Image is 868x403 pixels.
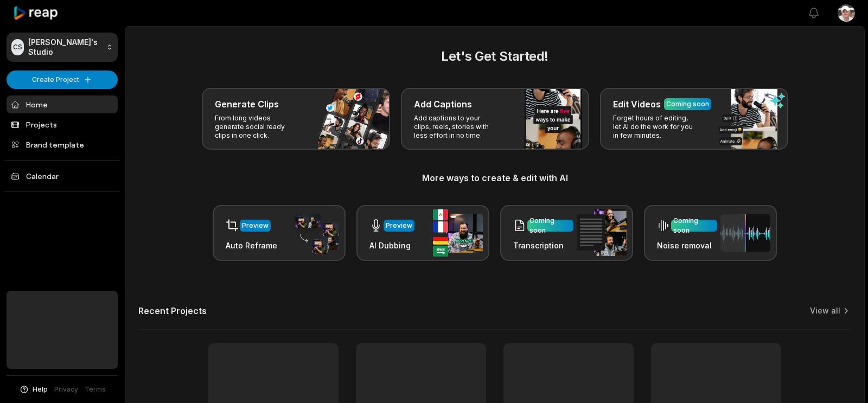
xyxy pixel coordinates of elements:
div: Preview [242,221,269,231]
a: Projects [7,116,118,133]
h3: Generate Clips [215,98,279,111]
p: Forget hours of editing, let AI do the work for you in few minutes. [613,114,697,140]
button: Help [19,385,48,394]
span: Help [33,385,48,394]
a: Brand template [7,136,118,153]
a: Calendar [7,167,118,185]
div: CS [11,39,24,55]
a: Privacy [54,385,78,394]
h3: Add Captions [414,98,472,111]
h3: Noise removal [657,240,717,251]
div: Preview [386,221,412,231]
div: Coming soon [673,216,715,235]
h3: Transcription [513,240,573,251]
h3: AI Dubbing [369,240,414,251]
h3: Auto Reframe [226,240,277,251]
a: View all [810,305,840,316]
a: Home [7,95,118,113]
p: From long videos generate social ready clips in one click. [215,114,299,140]
a: Terms [85,385,106,394]
p: Add captions to your clips, reels, stories with less effort in no time. [414,114,498,140]
img: transcription.png [577,209,627,256]
h2: Recent Projects [138,305,207,316]
img: ai_dubbing.png [433,209,483,257]
h3: Edit Videos [613,98,661,111]
h2: Let's Get Started! [138,47,851,66]
button: Create Project [7,71,118,89]
p: [PERSON_NAME]'s Studio [28,37,102,57]
h3: More ways to create & edit with AI [138,171,851,184]
div: Coming soon [666,99,709,109]
img: noise_removal.png [720,214,770,252]
img: auto_reframe.png [289,212,339,254]
div: Coming soon [529,216,571,235]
